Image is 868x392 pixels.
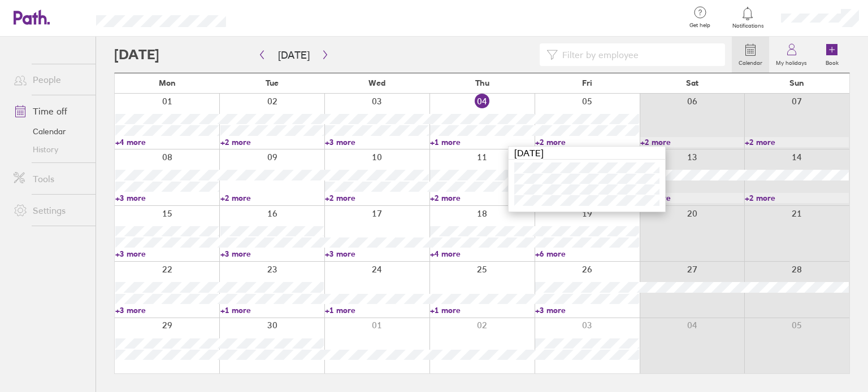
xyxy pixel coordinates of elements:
a: Tools [5,168,96,190]
a: +3 more [535,305,639,315]
span: Sat [686,78,698,87]
span: Mon [159,78,176,87]
div: [DATE] [509,147,665,160]
a: Notifications [730,6,766,29]
a: +2 more [640,137,744,147]
a: +3 more [325,137,429,147]
span: Sun [789,78,804,87]
span: Fri [582,78,592,87]
a: +1 more [430,137,534,147]
label: Book [819,56,845,67]
span: Tue [266,78,279,87]
span: Notifications [730,23,766,29]
a: History [5,140,96,158]
a: +1 more [430,305,534,315]
label: My holidays [769,56,814,67]
a: Settings [5,199,96,222]
a: Calendar [5,122,96,140]
a: People [5,68,96,91]
a: +2 more [745,137,849,147]
a: +2 more [745,193,849,203]
a: +2 more [325,193,429,203]
button: [DATE] [269,46,319,64]
span: Thu [475,78,489,87]
a: +4 more [430,249,534,259]
a: +3 more [115,193,219,203]
a: +2 more [640,193,744,203]
a: Calendar [732,37,769,73]
span: Wed [368,78,385,87]
a: +2 more [220,137,324,147]
a: +3 more [325,249,429,259]
label: Calendar [732,56,769,67]
a: +1 more [220,305,324,315]
span: Get help [682,22,718,29]
a: +3 more [220,249,324,259]
a: +2 more [430,193,534,203]
a: Time off [5,100,96,122]
a: +6 more [535,249,639,259]
a: +3 more [115,305,219,315]
a: +4 more [115,137,219,147]
a: Book [814,37,850,73]
a: My holidays [769,37,814,73]
input: Filter by employee [558,44,718,65]
a: +3 more [115,249,219,259]
a: +2 more [220,193,324,203]
a: +2 more [535,137,639,147]
a: +1 more [325,305,429,315]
